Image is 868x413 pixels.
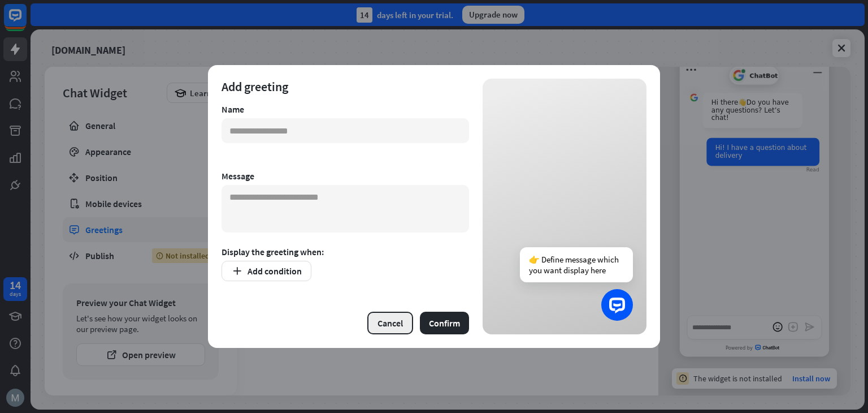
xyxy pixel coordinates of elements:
[222,104,469,115] div: Name
[367,312,413,334] button: Cancel
[222,79,469,94] div: Add greeting
[9,5,43,38] button: Open LiveChat chat widget
[420,312,469,334] button: Confirm
[222,246,469,257] div: Display the greeting when:
[222,261,311,281] button: Add condition
[520,247,633,282] div: 👉 Define message which you want display here
[222,170,469,182] div: Message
